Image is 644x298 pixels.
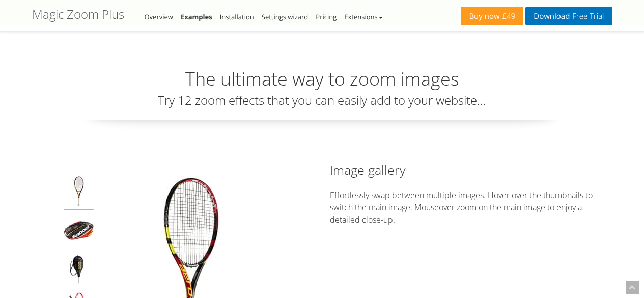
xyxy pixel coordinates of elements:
[32,94,612,107] h3: Try 12 zoom effects that you can easily add to your website...
[64,176,94,210] img: Magic Zoom Plus - Examples
[500,12,516,20] span: £49
[64,254,94,287] img: Magic Zoom Plus - Examples
[32,8,124,21] h1: Magic Zoom Plus
[330,189,612,226] p: Effortlessly swap between multiple images. Hover over the thumbnails to switch the main image. Mo...
[32,69,612,89] h2: The ultimate way to zoom images
[570,12,604,20] span: Free Trial
[344,12,382,21] a: Extensions
[64,215,94,249] img: Magic Zoom Plus - Examples
[330,161,612,179] h2: Image gallery
[220,12,254,21] a: Installation
[461,7,523,25] a: Buy now£49
[316,12,337,21] a: Pricing
[262,12,309,21] a: Settings wizard
[525,7,612,25] a: DownloadFree Trial
[145,12,173,21] a: Overview
[181,12,212,21] a: Examples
